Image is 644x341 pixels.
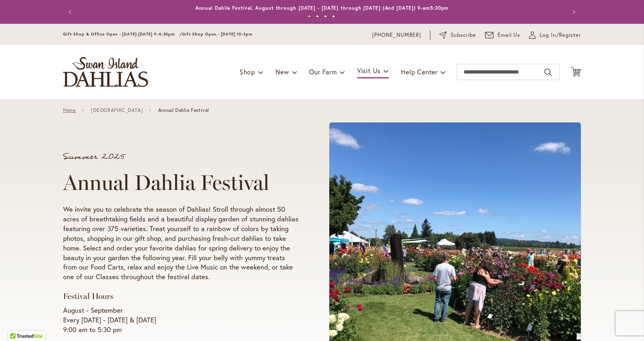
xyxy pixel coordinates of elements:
h3: Festival Hours [63,291,299,301]
span: Annual Dahlia Festival [158,107,209,113]
span: New [275,67,289,76]
a: [PHONE_NUMBER] [372,31,421,39]
button: Previous [63,4,79,20]
a: [GEOGRAPHIC_DATA] [91,107,143,113]
button: 2 of 4 [316,15,319,18]
a: store logo [63,57,148,87]
span: Gift Shop Open - [DATE] 10-3pm [182,32,252,37]
a: Annual Dahlia Festival, August through [DATE] - [DATE] through [DATE] (And [DATE]) 9-am5:30pm [195,5,449,11]
span: Help Center [401,67,438,76]
span: Log In/Register [540,31,581,39]
a: Email Us [485,31,521,39]
span: Shop [239,67,255,76]
p: August - September Every [DATE] - [DATE] & [DATE] 9:00 am to 5:30 pm [63,305,299,335]
a: Log In/Register [529,31,581,39]
a: Home [63,107,76,113]
span: Subscribe [451,31,476,39]
span: Visit Us [357,66,381,75]
button: Next [565,4,581,20]
button: 3 of 4 [324,15,327,18]
button: 1 of 4 [308,15,311,18]
span: Gift Shop & Office Open - [DATE]-[DATE] 9-4:30pm / [63,32,182,37]
span: Email Us [498,31,521,39]
button: 4 of 4 [332,15,335,18]
h1: Annual Dahlia Festival [63,170,299,195]
p: Summer 2025 [63,153,299,161]
a: Subscribe [439,31,476,39]
span: Our Farm [309,67,337,76]
p: We invite you to celebrate the season of Dahlias! Stroll through almost 50 acres of breathtaking ... [63,204,299,282]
